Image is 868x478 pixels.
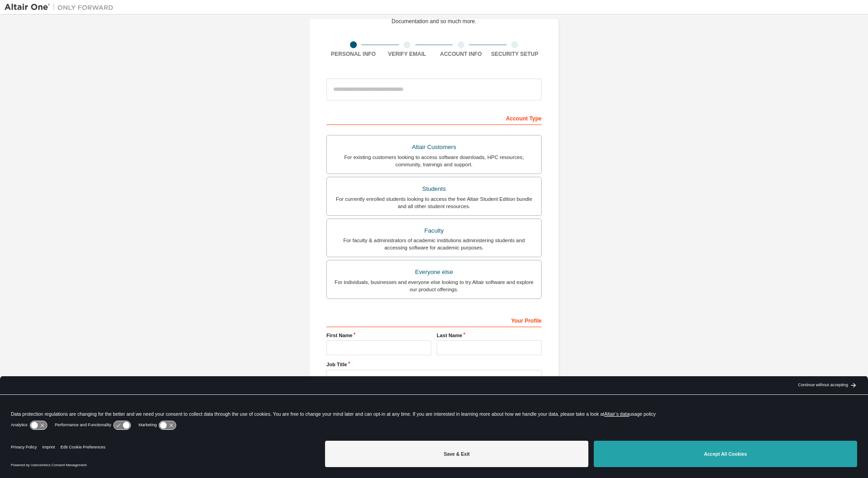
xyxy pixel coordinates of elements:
div: Personal Info [326,50,380,58]
div: Your Profile [326,313,542,327]
div: Faculty [332,224,536,237]
div: For individuals, businesses and everyone else looking to try Altair software and explore our prod... [332,279,536,293]
div: For faculty & administrators of academic institutions administering students and accessing softwa... [332,237,536,251]
label: First Name [326,332,431,339]
img: Altair One [5,3,118,12]
div: Everyone else [332,266,536,279]
div: Account Info [434,50,488,58]
label: Job Title [326,361,542,368]
div: Verify Email [380,50,434,58]
div: Altair Customers [332,141,536,154]
div: For existing customers looking to access software downloads, HPC resources, community, trainings ... [332,154,536,168]
div: Security Setup [488,50,542,58]
div: Account Type [326,110,542,125]
label: Last Name [437,332,542,339]
div: For currently enrolled students looking to access the free Altair Student Edition bundle and all ... [332,195,536,210]
div: Students [332,183,536,195]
